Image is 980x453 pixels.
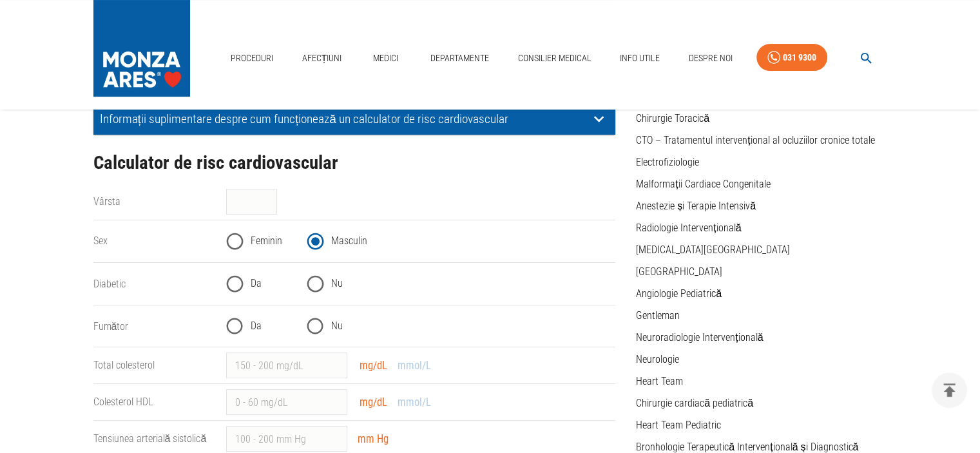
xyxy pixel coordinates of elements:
a: Proceduri [226,45,278,72]
a: Radiologie Intervențională [636,222,741,234]
button: mmol/L [394,356,435,375]
label: Total colesterol [93,359,155,371]
h2: Calculator de risc cardiovascular [93,153,616,173]
a: Heart Team [636,375,683,387]
input: 0 - 60 mg/dL [226,389,347,415]
a: Neurologie [636,353,679,365]
a: Angiologie Pediatrică [636,287,722,300]
label: Tensiunea arterială sistolică [93,432,207,445]
legend: Diabetic [93,276,216,291]
a: Afecțiuni [297,45,347,72]
div: diabetes [226,268,615,300]
a: Bronhologie Terapeutică Intervențională și Diagnostică [636,441,858,453]
span: Nu [331,318,343,334]
a: Electrofiziologie [636,156,699,168]
span: Feminin [251,233,282,249]
a: [MEDICAL_DATA][GEOGRAPHIC_DATA] [636,244,790,256]
span: Da [251,276,262,291]
legend: Fumător [93,319,216,334]
a: Consilier Medical [512,45,596,72]
label: Sex [93,235,108,247]
button: delete [932,372,967,408]
p: Informații suplimentare despre cum funcționează un calculator de risc cardiovascular [100,112,590,126]
a: Departamente [425,45,494,72]
input: 150 - 200 mg/dL [226,352,347,378]
button: mmol/L [394,393,435,412]
a: CTO – Tratamentul intervențional al ocluziilor cronice totale [636,134,874,146]
a: Chirurgie cardiacă pediatrică [636,397,753,409]
a: Chirurgie Toracică [636,112,709,124]
span: Masculin [331,233,367,249]
span: Da [251,318,262,334]
label: Colesterol HDL [93,396,153,408]
a: Medici [365,45,407,72]
a: Anestezie și Terapie Intensivă [636,200,756,212]
div: Informații suplimentare despre cum funcționează un calculator de risc cardiovascular [93,104,616,135]
a: [GEOGRAPHIC_DATA] [636,265,722,278]
div: 031 9300 [783,50,816,66]
span: Nu [331,276,343,291]
input: 100 - 200 mm Hg [226,426,347,452]
a: Neuroradiologie Intervențională [636,331,763,343]
div: gender [226,226,615,257]
a: Malformații Cardiace Congenitale [636,178,770,190]
label: Vârsta [93,195,120,207]
a: 031 9300 [756,44,827,72]
div: smoking [226,311,615,342]
a: Info Utile [615,45,665,72]
a: Heart Team Pediatric [636,419,721,431]
a: Gentleman [636,309,680,322]
a: Despre Noi [684,45,738,72]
